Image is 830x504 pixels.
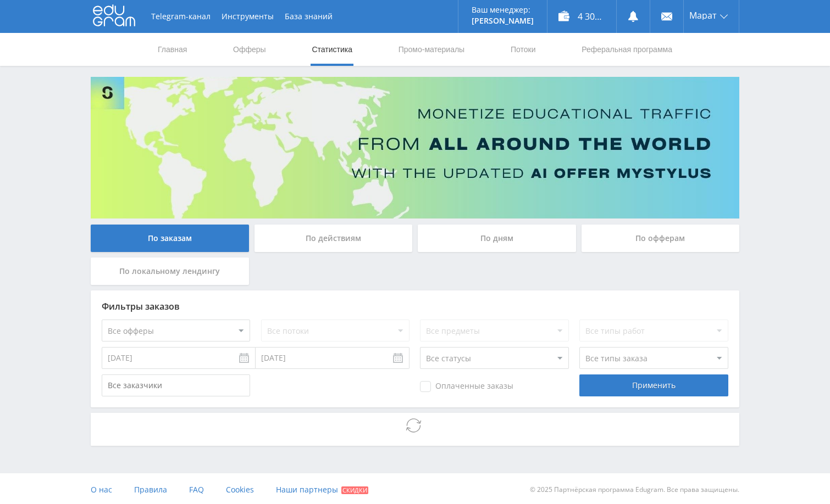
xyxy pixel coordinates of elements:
a: Статистика [311,33,353,66]
img: Banner [91,77,739,219]
div: Фильтры заказов [102,301,728,311]
a: Главная [157,33,188,66]
div: По дням [418,225,576,252]
a: Потоки [510,33,537,66]
span: Правила [134,484,167,495]
span: Скидки [341,486,368,494]
span: Марат [689,11,717,20]
span: Оплаченные заказы [420,381,513,392]
div: По локальному лендингу [91,257,249,285]
a: Промо-материалы [397,33,466,66]
span: Наши партнеры [276,484,338,495]
span: Cookies [226,484,254,495]
a: Реферальная программа [580,33,673,66]
span: FAQ [189,484,204,495]
div: Применить [579,374,728,396]
p: [PERSON_NAME] [472,16,534,25]
a: Офферы [232,33,267,66]
div: По офферам [582,225,740,252]
div: По действиям [254,225,413,252]
input: Все заказчики [102,374,250,396]
div: По заказам [91,225,249,252]
span: О нас [91,484,112,495]
p: Ваш менеджер: [472,5,534,14]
